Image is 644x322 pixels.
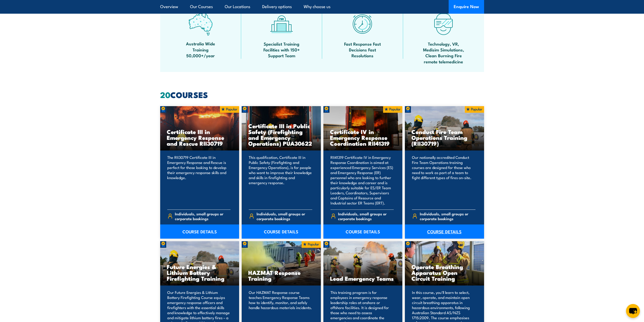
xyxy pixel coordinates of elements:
img: tech-icon [431,12,455,36]
a: COURSE DETAILS [405,224,484,239]
span: Specialist Training Facilities with 150+ Support Team [259,41,304,59]
span: Australia Wide Training 50,000+/year [178,41,223,58]
p: Our nationally accredited Conduct Fire Team Operations training courses are designed for those wh... [412,155,475,205]
h3: Lead Emergency Teams [330,275,396,281]
h3: Certificate IV in Emergency Response Coordination RII41319 [330,129,396,146]
h3: Certificate III in Public Safety (Firefighting and Emergency Operations) PUA30622 [248,123,314,146]
span: Individuals, small groups or corporate bookings [338,211,394,221]
p: The RII30719 Certificate III in Emergency Response and Rescue is perfect for those looking to dev... [167,155,231,205]
h2: COURSES [160,91,484,98]
span: Fast Response Fast Decisions Fast Resolutions [340,41,385,59]
img: facilities-icon [269,12,294,36]
p: RII41319 Certificate IV in Emergency Response Coordination is aimed at experienced Emergency Serv... [330,155,394,205]
a: COURSE DETAILS [242,224,321,239]
strong: 20 [160,88,170,101]
h3: Conduct Fire Team Operations Training (RII30719) [411,129,477,146]
a: COURSE DETAILS [323,224,403,239]
p: This qualification, Certificate III in Public Safety (Firefighting and Emergency Operations), is ... [249,155,312,205]
span: Technology, VR, Medisim Simulations, Clean Burning Fire remote telemedicine [421,41,466,65]
button: chat-button [626,304,640,318]
img: auswide-icon [189,12,213,36]
h3: Operate Breathing Apparatus Open Circuit Training [411,264,477,281]
span: Individuals, small groups or corporate bookings [175,211,231,221]
img: fast-icon [350,12,375,36]
h3: Future Energies & Lithium Battery Firefighting Training [167,264,233,281]
h3: HAZMAT Response Training [248,270,314,281]
a: COURSE DETAILS [160,224,239,239]
span: Individuals, small groups or corporate bookings [257,211,312,221]
h3: Certificate III in Emergency Response and Rescue RII30719 [167,129,233,146]
span: Individuals, small groups or corporate bookings [420,211,475,221]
